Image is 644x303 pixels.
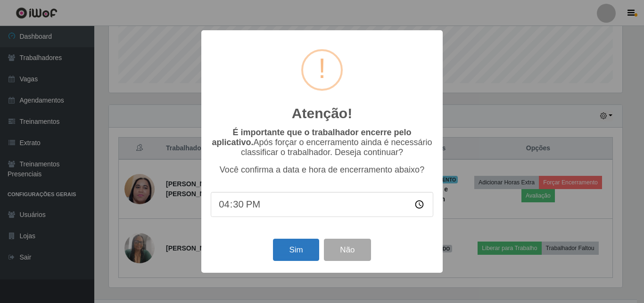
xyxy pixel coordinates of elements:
[211,128,433,157] p: Após forçar o encerramento ainda é necessário classificar o trabalhador. Deseja continuar?
[292,105,352,122] h2: Atenção!
[211,165,433,175] p: Você confirma a data e hora de encerramento abaixo?
[324,239,371,261] button: Não
[212,128,411,147] b: É importante que o trabalhador encerre pelo aplicativo.
[273,239,319,261] button: Sim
